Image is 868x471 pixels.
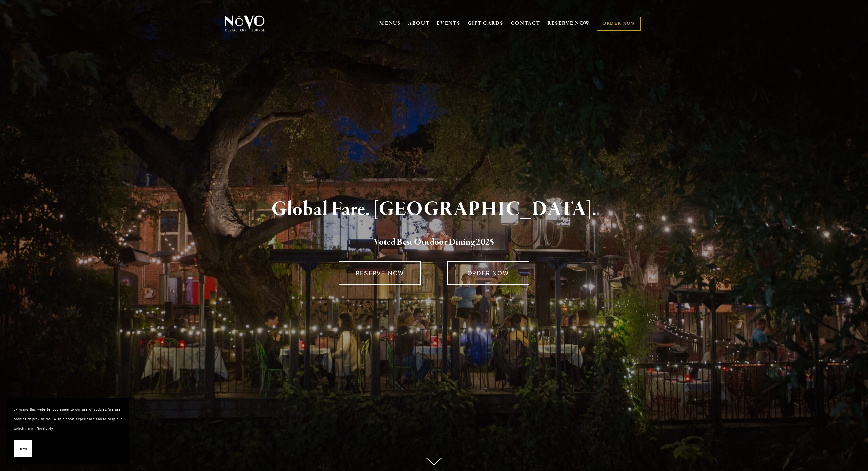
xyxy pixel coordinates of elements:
[339,261,421,285] a: RESERVE NOW
[379,20,401,27] a: MENUS
[547,17,590,30] a: RESERVE NOW
[236,235,632,249] h2: 5
[374,236,490,249] a: Voted Best Outdoor Dining 202
[7,398,129,464] section: Cookie banner
[468,17,504,30] a: GIFT CARDS
[14,404,122,434] p: By using this website, you agree to our use of cookies. We use cookies to provide you with a grea...
[437,20,460,27] a: EVENTS
[408,20,430,27] a: ABOUT
[597,17,641,31] a: ORDER NOW
[511,17,540,30] a: CONTACT
[19,444,27,454] span: Okay!
[224,15,266,32] img: Novo Restaurant &amp; Lounge
[271,196,596,222] strong: Global Fare. [GEOGRAPHIC_DATA].
[447,261,529,285] a: ORDER NOW
[14,440,32,458] button: Okay!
